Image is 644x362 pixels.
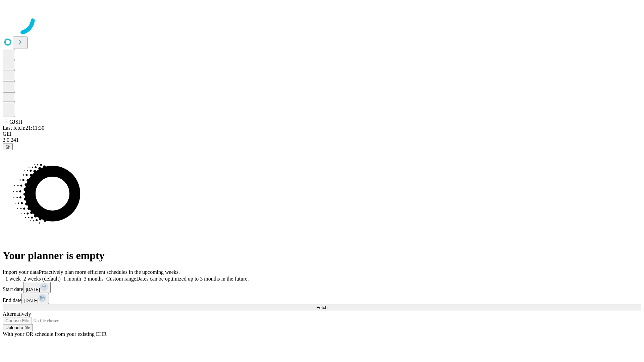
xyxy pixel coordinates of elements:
[3,331,107,337] span: With your OR schedule from your existing EHR
[3,137,641,143] div: 2.0.241
[3,282,641,293] div: Start date
[3,125,44,131] span: Last fetch: 21:11:30
[3,143,13,150] button: @
[5,144,10,149] span: @
[39,269,180,275] span: Proactively plan more efficient schedules in the upcoming weeks.
[84,276,104,282] span: 3 months
[3,324,33,331] button: Upload a file
[9,119,22,125] span: GJSH
[24,298,38,303] span: [DATE]
[106,276,136,282] span: Custom range
[5,276,21,282] span: 1 week
[3,304,641,311] button: Fetch
[3,269,39,275] span: Import your data
[3,293,641,304] div: End date
[63,276,81,282] span: 1 month
[23,282,51,293] button: [DATE]
[23,276,61,282] span: 2 weeks (default)
[3,131,641,137] div: GEI
[316,305,327,310] span: Fetch
[3,311,31,317] span: Alternatively
[136,276,249,282] span: Dates can be optimized up to 3 months in the future.
[21,293,49,304] button: [DATE]
[3,249,641,262] h1: Your planner is empty
[26,287,40,292] span: [DATE]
